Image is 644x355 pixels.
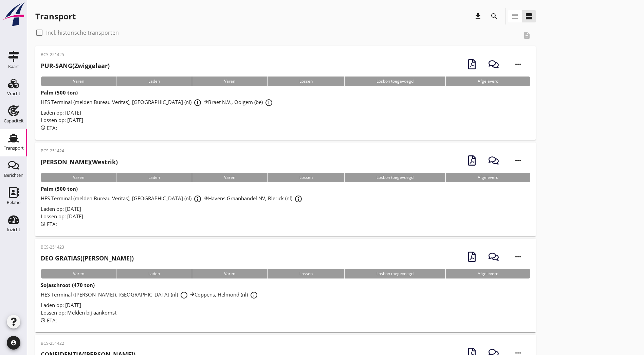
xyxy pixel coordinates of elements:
div: Lossen [267,77,345,86]
span: ETA: [47,317,57,324]
div: Transport [35,11,76,22]
span: HES Terminal (melden Bureau Veritas), [GEOGRAPHIC_DATA] (nl) Havens Graanhandel NV, Blerick (nl) [41,195,305,202]
a: BCS-251425PUR-SANG(Zwiggelaar)VarenLadenVarenLossenLosbon toegevoegdAfgeleverdPalm (500 ton)HES T... [35,46,536,140]
span: Laden op: [DATE] [41,302,81,308]
strong: DEO GRATIAS [41,254,80,262]
div: Laden [116,269,192,278]
span: ETA: [47,124,57,131]
div: Transport [4,146,24,150]
div: Laden [116,77,192,86]
i: account_circle [7,336,20,350]
div: Varen [41,173,116,182]
span: HES Terminal (melden Bureau Veritas), [GEOGRAPHIC_DATA] (nl) Braet N.V., Ooigem (be) [41,99,275,105]
div: Berichten [4,173,23,177]
div: Capaciteit [4,119,24,123]
p: BCS-251424 [41,148,118,154]
img: logo-small.a267ee39.svg [1,2,26,27]
div: Losbon toegevoegd [344,269,445,278]
div: Losbon toegevoegd [344,77,445,86]
span: ETA: [47,221,57,227]
div: Lossen [267,269,345,278]
i: more_horiz [509,55,528,74]
div: Lossen [267,173,345,182]
div: Varen [192,77,267,86]
i: download [474,12,482,20]
i: more_horiz [509,247,528,266]
div: Relatie [7,200,20,205]
p: BCS-251423 [41,244,134,250]
div: Afgeleverd [445,173,530,182]
i: info_outline [194,195,202,203]
strong: Palm (500 ton) [41,89,78,96]
h2: (Westrik) [41,157,118,167]
i: search [490,12,498,20]
div: Inzicht [7,227,20,232]
strong: Sojaschroot (470 ton) [41,282,95,288]
p: BCS-251425 [41,52,110,58]
div: Varen [192,173,267,182]
i: info_outline [265,99,273,107]
i: info_outline [250,291,258,299]
span: Lossen op: [DATE] [41,117,83,123]
strong: PUR-SANG [41,62,72,70]
i: view_headline [511,12,519,20]
i: info_outline [294,195,302,203]
span: Lossen op: Melden bij aankomst [41,309,116,316]
a: BCS-251424[PERSON_NAME](Westrik)VarenLadenVarenLossenLosbon toegevoegdAfgeleverdPalm (500 ton)HES... [35,142,536,236]
i: view_agenda [525,12,533,20]
div: Varen [41,77,116,86]
h2: (Zwiggelaar) [41,61,110,70]
label: Incl. historische transporten [46,29,119,36]
div: Afgeleverd [445,77,530,86]
i: info_outline [180,291,188,299]
div: Varen [41,269,116,278]
i: info_outline [194,99,202,107]
div: Varen [192,269,267,278]
div: Kaart [8,64,19,69]
div: Losbon toegevoegd [344,173,445,182]
div: Laden [116,173,192,182]
strong: [PERSON_NAME] [41,158,90,166]
span: Lossen op: [DATE] [41,213,83,220]
span: HES Terminal ([PERSON_NAME]), [GEOGRAPHIC_DATA] (nl) Coppens, Helmond (nl) [41,291,260,298]
h2: ([PERSON_NAME]) [41,254,134,263]
strong: Palm (500 ton) [41,185,78,192]
a: BCS-251423DEO GRATIAS([PERSON_NAME])VarenLadenVarenLossenLosbon toegevoegdAfgeleverdSojaschroot (... [35,239,536,332]
span: Laden op: [DATE] [41,109,81,116]
p: BCS-251422 [41,340,135,346]
span: Laden op: [DATE] [41,205,81,212]
div: Afgeleverd [445,269,530,278]
i: more_horiz [509,151,528,170]
div: Vracht [7,91,20,96]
